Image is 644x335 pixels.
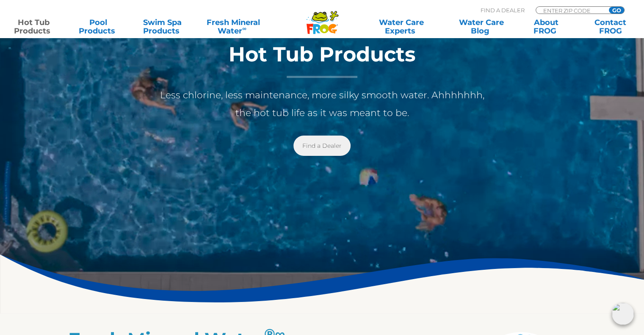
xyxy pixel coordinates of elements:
[609,7,624,14] input: GO
[8,18,58,35] a: Hot TubProducts
[202,18,265,35] a: Fresh MineralWater∞
[612,303,634,325] img: openIcon
[521,18,571,35] a: AboutFROG
[542,7,600,14] input: Zip Code Form
[242,25,246,32] sup: ∞
[456,18,506,35] a: Water CareBlog
[73,18,123,35] a: PoolProducts
[153,86,492,122] p: Less chlorine, less maintenance, more silky smooth water. Ahhhhhhh, the hot tub life as it was me...
[481,6,525,14] p: Find A Dealer
[138,18,188,35] a: Swim SpaProducts
[586,18,636,35] a: ContactFROG
[153,43,492,78] h1: Hot Tub Products
[293,136,351,156] a: Find a Dealer
[360,18,442,35] a: Water CareExperts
